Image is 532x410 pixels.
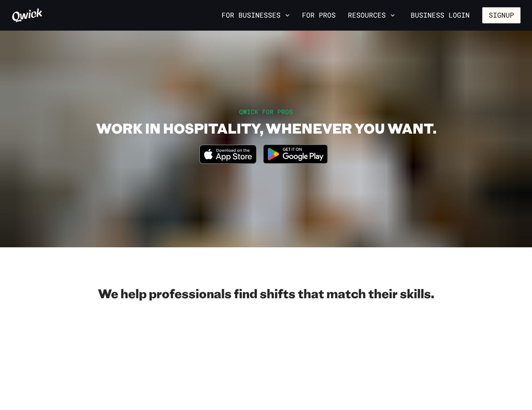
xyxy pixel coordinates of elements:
[404,7,476,23] a: Business Login
[199,157,257,165] a: Download on the App Store
[96,119,436,137] h1: WORK IN HOSPITALITY, WHENEVER YOU WANT.
[345,9,398,22] button: Resources
[219,9,293,22] button: For Businesses
[299,9,339,22] a: For Pros
[482,7,521,23] button: Signup
[11,286,521,301] h2: We help professionals find shifts that match their skills.
[239,108,293,116] span: QWICK FOR PROS
[258,140,333,168] img: Get it on Google Play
